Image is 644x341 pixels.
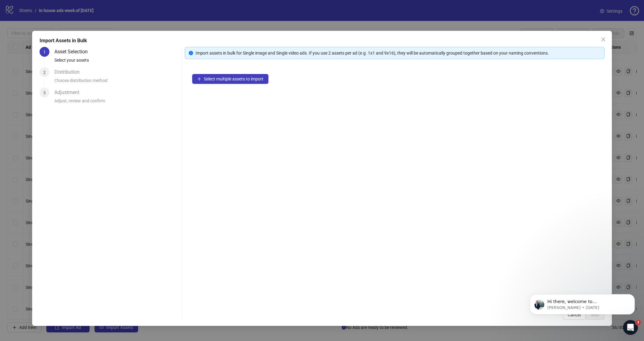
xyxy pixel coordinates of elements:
div: Import assets in bulk for Single image and Single video ads. If you use 2 assets per ad (e.g. 1x1... [196,50,600,56]
span: plus [197,77,201,81]
button: Close [598,35,608,44]
button: Select multiple assets to import [192,74,268,84]
span: 2 [43,70,46,75]
div: Adjustment [54,88,84,97]
div: Adjust, review and confirm [54,97,179,108]
span: close [601,37,606,42]
iframe: Intercom live chat [623,320,638,335]
span: info-circle [189,51,193,55]
span: 1 [43,50,46,55]
div: Choose distribution method [54,77,179,88]
div: Import Assets in Bulk [40,37,604,44]
div: Select your assets [54,57,179,67]
span: Select multiple assets to import [204,76,263,81]
div: Distribution [54,67,85,77]
div: Asset Selection [54,47,93,57]
span: 3 [43,90,46,95]
span: 3 [636,320,641,325]
iframe: Intercom notifications message [520,281,644,324]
